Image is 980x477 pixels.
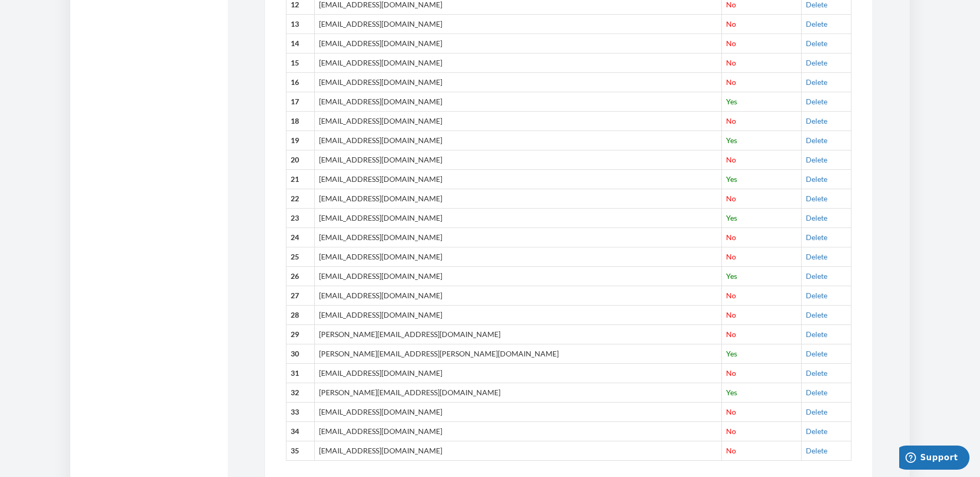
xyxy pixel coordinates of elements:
a: Delete [806,310,827,319]
a: Delete [806,291,827,300]
span: No [726,194,736,203]
a: Delete [806,368,827,377]
td: [PERSON_NAME][EMAIL_ADDRESS][DOMAIN_NAME] [315,324,722,344]
th: 30 [286,344,315,363]
span: No [726,330,736,339]
span: No [726,39,736,48]
th: 21 [286,170,315,189]
a: Delete [806,97,827,106]
th: 19 [286,131,315,150]
th: 26 [286,266,315,286]
th: 29 [286,324,315,344]
a: Delete [806,78,827,86]
td: [EMAIL_ADDRESS][DOMAIN_NAME] [315,189,722,209]
th: 23 [286,209,315,228]
span: Yes [726,136,737,145]
span: No [726,446,736,455]
a: Delete [806,330,827,339]
a: Delete [806,58,827,67]
span: No [726,291,736,300]
td: [EMAIL_ADDRESS][DOMAIN_NAME] [315,150,722,170]
a: Delete [806,349,827,358]
td: [EMAIL_ADDRESS][DOMAIN_NAME] [315,441,722,460]
td: [EMAIL_ADDRESS][DOMAIN_NAME] [315,15,722,34]
th: 18 [286,112,315,131]
th: 22 [286,189,315,209]
th: 17 [286,92,315,112]
th: 33 [286,402,315,421]
a: Delete [806,252,827,261]
td: [EMAIL_ADDRESS][DOMAIN_NAME] [315,209,722,228]
a: Delete [806,213,827,222]
iframe: Opens a widget where you can chat to one of our agents [899,446,970,472]
span: No [726,310,736,319]
td: [EMAIL_ADDRESS][DOMAIN_NAME] [315,53,722,73]
th: 32 [286,383,315,402]
span: No [726,368,736,377]
span: No [726,155,736,164]
td: [EMAIL_ADDRESS][DOMAIN_NAME] [315,131,722,150]
a: Delete [806,19,827,28]
span: No [726,427,736,436]
td: [EMAIL_ADDRESS][DOMAIN_NAME] [315,421,722,441]
span: No [726,78,736,86]
td: [EMAIL_ADDRESS][DOMAIN_NAME] [315,363,722,383]
td: [EMAIL_ADDRESS][DOMAIN_NAME] [315,73,722,92]
th: 13 [286,15,315,34]
th: 25 [286,247,315,267]
span: Yes [726,97,737,106]
th: 16 [286,73,315,92]
span: No [726,233,736,242]
span: Yes [726,272,737,280]
span: No [726,19,736,28]
span: Yes [726,388,737,397]
th: 35 [286,441,315,460]
span: Yes [726,175,737,183]
td: [PERSON_NAME][EMAIL_ADDRESS][DOMAIN_NAME] [315,383,722,402]
span: Yes [726,349,737,358]
th: 14 [286,34,315,53]
th: 27 [286,286,315,305]
td: [EMAIL_ADDRESS][DOMAIN_NAME] [315,34,722,53]
td: [EMAIL_ADDRESS][DOMAIN_NAME] [315,112,722,131]
span: No [726,252,736,261]
th: 20 [286,150,315,170]
th: 15 [286,53,315,73]
a: Delete [806,39,827,48]
a: Delete [806,388,827,397]
th: 24 [286,228,315,247]
th: 34 [286,421,315,441]
td: [EMAIL_ADDRESS][DOMAIN_NAME] [315,402,722,421]
td: [EMAIL_ADDRESS][DOMAIN_NAME] [315,228,722,247]
span: No [726,116,736,125]
td: [PERSON_NAME][EMAIL_ADDRESS][PERSON_NAME][DOMAIN_NAME] [315,344,722,363]
th: 28 [286,305,315,324]
a: Delete [806,194,827,203]
td: [EMAIL_ADDRESS][DOMAIN_NAME] [315,247,722,267]
a: Delete [806,446,827,455]
a: Delete [806,116,827,125]
td: [EMAIL_ADDRESS][DOMAIN_NAME] [315,286,722,305]
th: 31 [286,363,315,383]
a: Delete [806,155,827,164]
span: No [726,407,736,416]
a: Delete [806,136,827,145]
td: [EMAIL_ADDRESS][DOMAIN_NAME] [315,170,722,189]
span: Yes [726,213,737,222]
td: [EMAIL_ADDRESS][DOMAIN_NAME] [315,266,722,286]
a: Delete [806,272,827,280]
a: Delete [806,427,827,436]
a: Delete [806,233,827,242]
span: No [726,58,736,67]
td: [EMAIL_ADDRESS][DOMAIN_NAME] [315,305,722,324]
a: Delete [806,407,827,416]
td: [EMAIL_ADDRESS][DOMAIN_NAME] [315,92,722,112]
a: Delete [806,175,827,183]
